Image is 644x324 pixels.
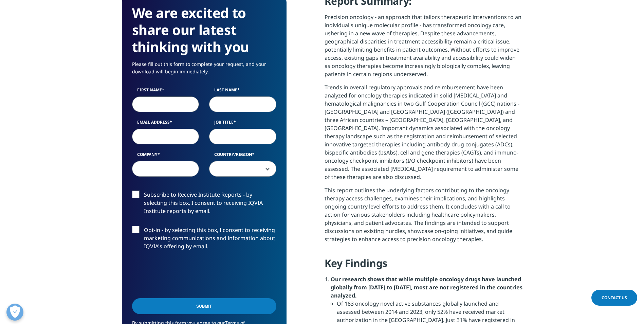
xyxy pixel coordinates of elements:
label: Country/Region [209,151,276,161]
p: Please fill out this form to complete your request, and your download will begin immediately. [132,60,276,80]
p: Trends in overall regulatory approvals and reimbursement have been analyzed for oncology therapie... [325,83,522,186]
button: Open Preferences [6,304,23,321]
label: Subscribe to Receive Institute Reports - by selecting this box, I consent to receiving IQVIA Inst... [132,191,276,219]
label: Last Name [209,87,276,96]
label: Company [132,151,199,161]
a: Contact Us [591,290,637,306]
h4: Key Findings [325,256,522,275]
p: This report outlines the underlying factors contributing to the oncology therapy access challenge... [325,186,522,248]
h3: We are excited to share our latest thinking with you [132,4,276,55]
label: Opt-in - by selecting this box, I consent to receiving marketing communications and information a... [132,226,276,254]
p: Precision oncology - an approach that tailors therapeutic interventions to an individual's unique... [325,13,522,83]
input: Submit [132,298,276,314]
strong: Our research shows that while multiple oncology drugs have launched globally from [DATE] to [DATE... [331,275,522,299]
label: Email Address [132,119,199,129]
span: Contact Us [602,295,627,301]
iframe: reCAPTCHA [132,261,235,288]
label: First Name [132,87,199,96]
label: Job Title [209,119,276,129]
